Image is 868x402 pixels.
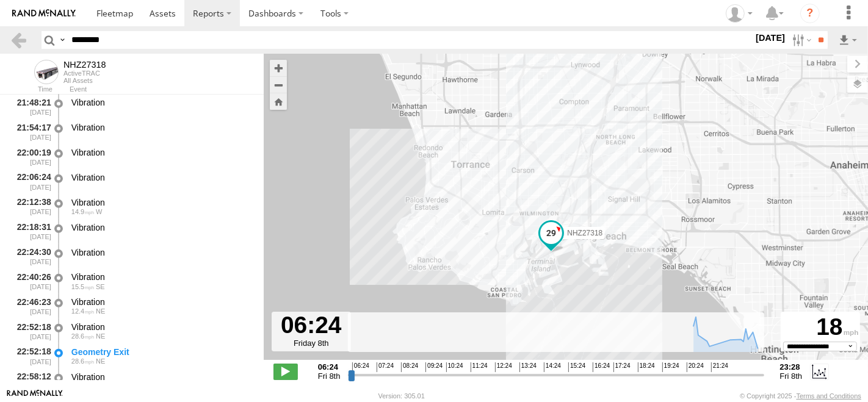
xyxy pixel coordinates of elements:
div: 22:58:12 [DATE] [10,370,52,392]
button: Zoom out [270,76,287,93]
span: 17:24 [613,362,631,372]
div: Vibration [71,296,252,307]
span: 07:24 [377,362,394,372]
label: Export results as... [837,31,858,49]
span: 20:24 [687,362,704,372]
span: 21:24 [711,362,728,372]
div: 22:52:18 [DATE] [10,345,52,367]
span: 11:24 [471,362,488,372]
div: ActiveTRAC [63,70,106,77]
span: 14:24 [544,362,561,372]
div: 18 [783,314,858,342]
a: Terms and Conditions [797,392,861,400]
span: 15:24 [568,362,585,372]
span: 16:24 [593,362,610,372]
span: 08:24 [401,362,418,372]
div: Vibration [71,172,252,183]
div: 22:40:26 [DATE] [10,270,52,293]
span: NHZ27318 [567,229,602,237]
span: 28.6 [71,357,94,365]
div: Vibration [71,247,252,258]
span: 13:24 [519,362,537,372]
span: 14.9 [71,208,94,215]
span: 19:24 [662,362,679,372]
a: Visit our Website [7,390,63,402]
div: 21:48:21 [DATE] [10,96,52,118]
div: 22:12:38 [DATE] [10,195,52,218]
span: 15.5 [71,283,94,290]
span: 06:24 [352,362,369,372]
div: Vibration [71,371,252,382]
div: Vibration [71,147,252,158]
span: Fri 8th Aug 2025 [318,371,341,381]
span: 09:24 [425,362,443,372]
div: 21:54:17 [DATE] [10,120,52,143]
div: Time [10,87,52,93]
img: rand-logo.svg [12,9,76,18]
button: Zoom Home [270,93,287,110]
span: 12:24 [495,362,512,372]
span: Heading: 152 [96,283,105,290]
span: Fri 8th Aug 2025 [780,371,803,381]
a: Back to previous Page [10,31,27,49]
button: Zoom in [270,60,287,76]
span: Heading: 64 [96,357,105,365]
strong: 23:28 [780,362,803,371]
div: Vibration [71,97,252,108]
div: Version: 305.01 [378,392,425,400]
span: 28.6 [71,332,94,340]
div: 22:24:30 [DATE] [10,245,52,268]
label: Search Query [57,31,67,49]
div: Vibration [71,321,252,332]
span: Heading: 252 [96,208,102,215]
div: NHZ27318 - View Asset History [63,60,106,70]
div: 22:06:24 [DATE] [10,170,52,193]
span: Heading: 61 [96,307,105,315]
div: 22:46:23 [DATE] [10,295,52,318]
div: Event [70,87,264,93]
i: ? [800,4,820,23]
div: Vibration [71,197,252,208]
div: Vibration [71,222,252,233]
strong: 06:24 [318,362,341,371]
div: Zulema McIntosch [722,4,757,23]
div: 22:00:19 [DATE] [10,145,52,168]
div: All Assets [63,77,106,84]
label: Play/Stop [273,364,298,379]
div: 22:52:18 [DATE] [10,320,52,342]
span: 18:24 [638,362,655,372]
label: Search Filter Options [787,31,814,49]
span: 10:24 [446,362,463,372]
span: 12.4 [71,307,94,315]
div: Vibration [71,122,252,133]
label: [DATE] [753,31,787,45]
div: 22:18:31 [DATE] [10,220,52,243]
span: Heading: 64 [96,332,105,340]
div: Vibration [71,271,252,282]
div: © Copyright 2025 - [740,392,861,400]
div: Geometry Exit [71,346,252,357]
